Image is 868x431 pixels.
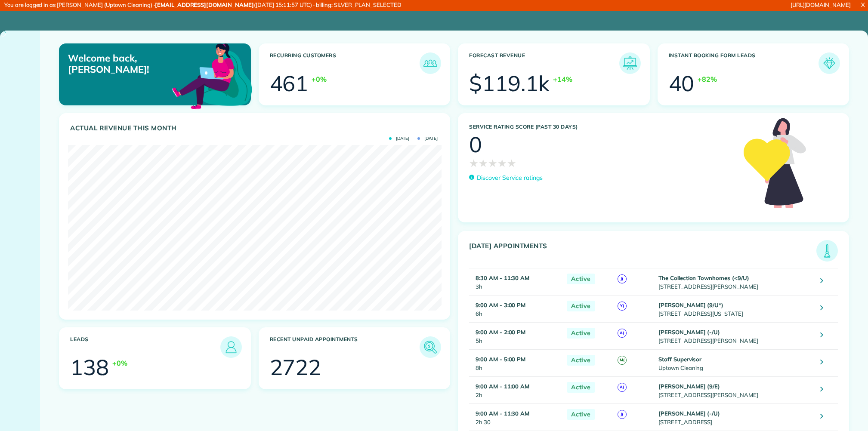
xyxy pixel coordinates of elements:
[553,74,572,84] div: +14%
[476,383,529,390] strong: 9:00 AM - 11:00 AM
[270,357,321,378] div: 2722
[618,410,627,419] span: J(
[618,329,627,338] span: A(
[476,329,525,336] strong: 9:00 AM - 2:00 PM
[469,296,562,323] td: 6h
[312,74,327,84] div: +0%
[567,409,595,420] span: Active
[270,52,420,74] h3: Recurring Customers
[155,1,254,8] strong: [EMAIL_ADDRESS][DOMAIN_NAME]
[469,268,562,296] td: 3h
[469,52,619,74] h3: Forecast Revenue
[68,52,189,75] p: Welcome back, [PERSON_NAME]!
[469,242,816,262] h3: [DATE] Appointments
[70,124,441,132] h3: Actual Revenue this month
[270,336,420,358] h3: Recent unpaid appointments
[270,73,309,94] div: 461
[669,73,695,94] div: 40
[70,357,109,378] div: 138
[469,134,482,155] div: 0
[658,383,720,390] strong: [PERSON_NAME] (9/E)
[656,350,814,377] td: Uptown Cleaning
[507,155,516,171] span: ★
[476,410,529,417] strong: 9:00 AM - 11:30 AM
[656,404,814,431] td: [STREET_ADDRESS]
[821,55,838,72] img: icon_form_leads-04211a6a04a5b2264e4ee56bc0799ec3eb69b7e499cbb523a139df1d13a81ae0.png
[170,34,254,117] img: dashboard_welcome-42a62b7d889689a78055ac9021e634bf52bae3f8056760290aed330b23ab8690.png
[479,155,488,171] span: ★
[618,302,627,311] span: Y(
[422,55,439,72] img: icon_recurring_customers-cf858462ba22bcd05b5a5880d41d6543d210077de5bb9ebc9590e49fd87d84ed.png
[658,356,701,363] strong: Staff Supervisor
[656,268,814,296] td: [STREET_ADDRESS][PERSON_NAME]
[469,173,543,182] a: Discover Service ratings
[222,339,240,356] img: icon_leads-1bed01f49abd5b7fead27621c3d59655bb73ed531f8eeb49469d10e621d6b896.png
[476,274,529,281] strong: 8:30 AM - 11:30 AM
[567,328,595,339] span: Active
[618,383,627,392] span: A(
[469,73,550,94] div: $119.1k
[567,301,595,311] span: Active
[422,339,439,356] img: icon_unpaid_appointments-47b8ce3997adf2238b356f14209ab4cced10bd1f174958f3ca8f1d0dd7fffeee.png
[567,382,595,393] span: Active
[70,336,220,358] h3: Leads
[621,55,639,72] img: icon_forecast_revenue-8c13a41c7ed35a8dcfafea3cbb826a0462acb37728057bba2d056411b612bbbe.png
[618,356,627,365] span: M(
[669,52,819,74] h3: Instant Booking Form Leads
[476,356,525,363] strong: 9:00 AM - 5:00 PM
[567,355,595,366] span: Active
[618,274,627,283] span: J(
[477,173,543,182] p: Discover Service ratings
[469,350,562,377] td: 8h
[656,323,814,350] td: [STREET_ADDRESS][PERSON_NAME]
[469,323,562,350] td: 5h
[469,155,479,171] span: ★
[389,136,409,141] span: [DATE]
[656,377,814,404] td: [STREET_ADDRESS][PERSON_NAME]
[469,404,562,431] td: 2h 30
[658,410,720,417] strong: [PERSON_NAME] (-/U)
[819,242,836,259] img: icon_todays_appointments-901f7ab196bb0bea1936b74009e4eb5ffbc2d2711fa7634e0d609ed5ef32b18b.png
[658,329,720,336] strong: [PERSON_NAME] (-/U)
[656,296,814,323] td: [STREET_ADDRESS][US_STATE]
[791,1,851,8] a: [URL][DOMAIN_NAME]
[698,74,717,84] div: +82%
[658,302,723,308] strong: [PERSON_NAME] (9/U*)
[469,124,735,130] h3: Service Rating score (past 30 days)
[469,377,562,404] td: 2h
[417,136,438,141] span: [DATE]
[497,155,507,171] span: ★
[112,358,127,368] div: +0%
[658,274,749,281] strong: The Collection Townhomes (<9/U)
[567,274,595,284] span: Active
[476,302,525,308] strong: 9:00 AM - 3:00 PM
[488,155,497,171] span: ★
